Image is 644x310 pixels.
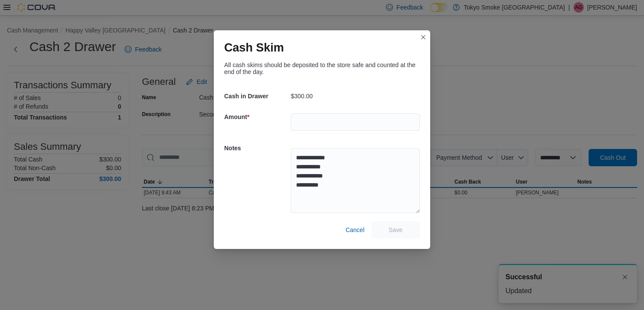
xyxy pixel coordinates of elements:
[371,221,420,239] button: Save
[418,32,428,42] button: Closes this modal window
[342,221,368,239] button: Cancel
[224,61,420,75] div: All cash skims should be deposited to the store safe and counted at the end of the day.
[224,87,289,105] h5: Cash in Drawer
[224,108,289,126] h5: Amount
[345,226,364,234] span: Cancel
[389,226,402,234] span: Save
[291,93,313,100] p: $300.00
[224,139,289,157] h5: Notes
[224,41,284,55] h1: Cash Skim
